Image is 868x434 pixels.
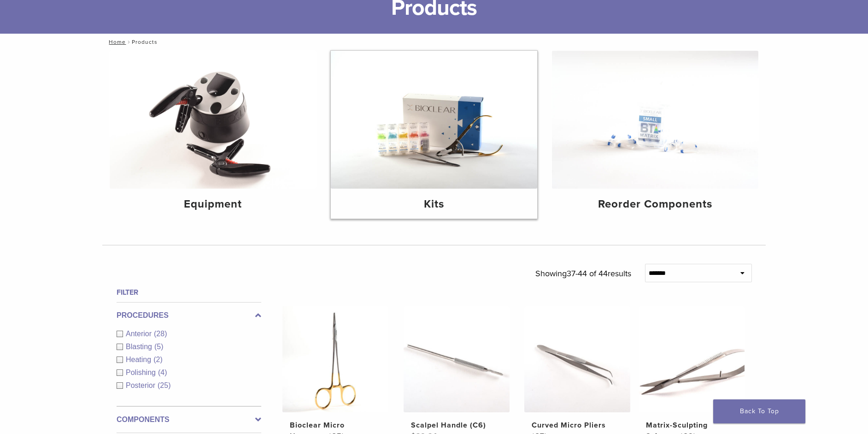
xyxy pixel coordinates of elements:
span: Heating [126,356,153,363]
img: Equipment [110,51,316,189]
span: (28) [154,330,167,338]
h4: Equipment [117,196,309,213]
a: Reorder Components [552,51,758,219]
img: Scalpel Handle (C6) [404,306,510,412]
a: Equipment [110,51,316,219]
a: Back To Top [713,399,805,423]
a: Home [106,39,126,45]
span: Blasting [126,343,154,351]
nav: Products [102,34,766,50]
p: Showing results [535,264,631,283]
h4: Filter [117,287,261,298]
label: Components [117,414,261,425]
img: Matrix-Sculpting Scissors (C8) [639,306,745,412]
span: (5) [154,343,164,351]
span: Posterior [126,381,158,389]
span: (25) [158,381,170,389]
img: Bioclear Micro Hemostat (C5) [282,306,388,412]
span: / [126,40,132,44]
span: Anterior [126,330,154,338]
img: Kits [331,51,537,189]
img: Curved Micro Pliers (C7) [524,306,630,412]
span: (2) [153,356,163,363]
span: (4) [158,369,167,376]
label: Procedures [117,310,261,321]
img: Reorder Components [552,51,758,189]
h4: Kits [338,196,530,213]
span: Polishing [126,369,158,376]
a: Kits [331,51,537,219]
span: 37-44 of 44 [567,268,608,279]
h2: Scalpel Handle (C6) [411,420,502,431]
h4: Reorder Components [559,196,751,213]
